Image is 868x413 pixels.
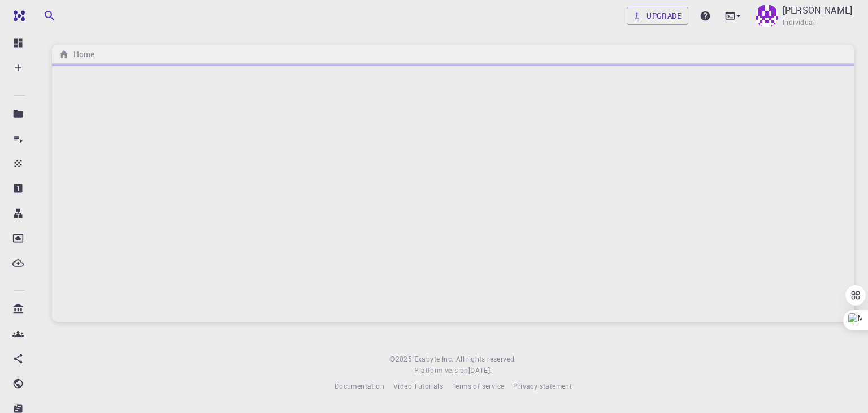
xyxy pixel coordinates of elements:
a: Video Tutorials [393,381,443,392]
p: [PERSON_NAME] [783,3,852,17]
a: Exabyte Inc. [414,354,454,365]
span: Platform version [414,365,468,376]
img: Mukesh rahar [756,5,778,27]
img: logo [9,10,25,21]
span: Documentation [335,381,384,390]
a: Documentation [335,381,384,392]
span: Terms of service [452,381,504,390]
span: Privacy statement [513,381,572,390]
span: Individual [783,17,815,28]
a: [DATE]. [468,365,492,376]
a: Terms of service [452,381,504,392]
span: All rights reserved. [456,354,517,365]
span: [DATE] . [468,365,492,375]
nav: breadcrumb [57,48,97,61]
a: Privacy statement [513,381,572,392]
h6: Home [69,48,94,61]
span: Exabyte Inc. [414,354,454,363]
span: Video Tutorials [393,381,443,390]
a: Upgrade [627,7,688,25]
span: © 2025 [390,354,414,365]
